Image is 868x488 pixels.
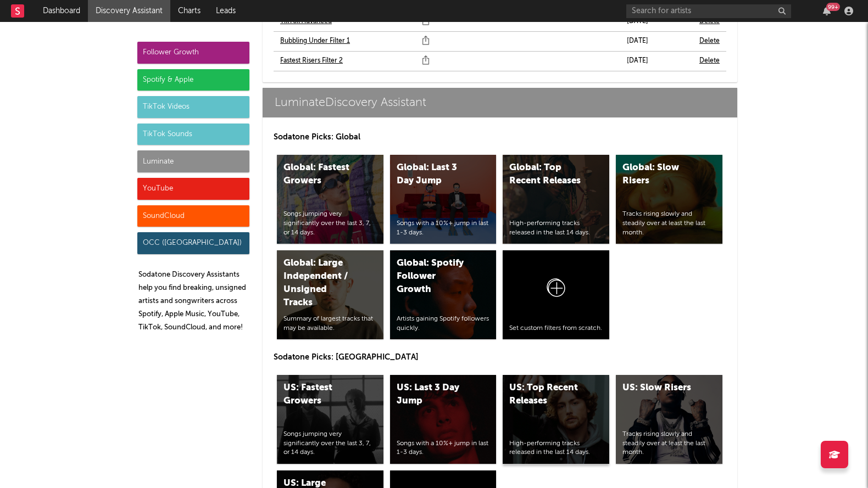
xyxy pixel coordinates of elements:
div: Set custom filters from scratch. [509,324,603,333]
div: Summary of largest tracks that may be available. [283,315,377,333]
div: Songs with a 10%+ jump in last 1-3 days. [397,439,490,458]
a: Global: Slow RisersTracks rising slowly and steadily over at least the last month. [616,155,722,244]
a: Global: Fastest GrowersSongs jumping very significantly over the last 3, 7, or 14 days. [277,155,383,244]
button: 99+ [823,7,831,15]
div: Songs jumping very significantly over the last 3, 7, or 14 days. [283,210,377,237]
td: [DATE] [620,31,693,51]
a: Fastest Risers Filter 2 [280,54,343,68]
div: Global: Slow Risers [622,161,697,188]
td: Delete [693,31,726,51]
div: Global: Top Recent Releases [509,161,584,188]
a: Bubbling Under Filter 1 [280,35,350,48]
div: US: Top Recent Releases [509,382,584,408]
div: Spotify & Apple [137,69,249,91]
div: Global: Last 3 Day Jump [397,161,471,188]
a: LuminateDiscovery Assistant [263,88,737,117]
input: Search for artists [626,4,791,18]
a: Set custom filters from scratch. [503,250,609,339]
div: TikTok Videos [137,96,249,118]
a: Global: Spotify Follower GrowthArtists gaining Spotify followers quickly. [390,250,497,339]
p: Sodatone Picks: [GEOGRAPHIC_DATA] [274,351,726,364]
div: High-performing tracks released in the last 14 days. [509,219,603,238]
a: US: Slow RisersTracks rising slowly and steadily over at least the last month. [616,375,722,464]
div: Songs jumping very significantly over the last 3, 7, or 14 days. [283,430,377,457]
div: Songs with a 10%+ jump in last 1-3 days. [397,219,490,238]
p: Sodatone Discovery Assistants help you find breaking, unsigned artists and songwriters across Spo... [138,268,249,334]
div: High-performing tracks released in the last 14 days. [509,439,603,458]
td: [DATE] [620,51,693,71]
div: YouTube [137,178,249,200]
div: Global: Spotify Follower Growth [397,257,471,296]
div: Artists gaining Spotify followers quickly. [397,315,490,333]
p: Sodatone Picks: Global [274,131,726,144]
div: Global: Fastest Growers [283,161,358,188]
a: Global: Large Independent / Unsigned TracksSummary of largest tracks that may be available. [277,250,383,339]
a: US: Top Recent ReleasesHigh-performing tracks released in the last 14 days. [503,375,609,464]
div: US: Slow Risers [622,382,697,395]
div: US: Fastest Growers [283,382,358,408]
div: US: Last 3 Day Jump [397,382,471,408]
a: Global: Last 3 Day JumpSongs with a 10%+ jump in last 1-3 days. [390,155,497,244]
div: Tracks rising slowly and steadily over at least the last month. [622,430,716,457]
div: Follower Growth [137,42,249,64]
td: Delete [693,51,726,71]
div: SoundCloud [137,205,249,227]
div: 99 + [826,3,840,11]
div: Global: Large Independent / Unsigned Tracks [283,257,358,310]
div: Tracks rising slowly and steadily over at least the last month. [622,210,716,237]
a: US: Fastest GrowersSongs jumping very significantly over the last 3, 7, or 14 days. [277,375,383,464]
div: TikTok Sounds [137,124,249,145]
div: OCC ([GEOGRAPHIC_DATA]) [137,232,249,254]
a: US: Last 3 Day JumpSongs with a 10%+ jump in last 1-3 days. [390,375,497,464]
a: Global: Top Recent ReleasesHigh-performing tracks released in the last 14 days. [503,155,609,244]
div: Luminate [137,150,249,172]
